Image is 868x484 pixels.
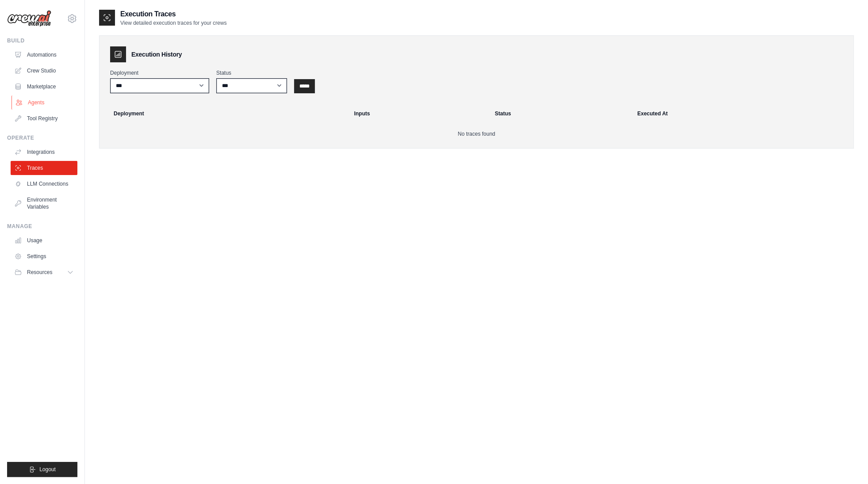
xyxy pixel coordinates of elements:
div: Manage [7,223,77,230]
a: Traces [11,161,77,175]
a: Tool Registry [11,111,77,126]
img: Logo [7,10,51,27]
th: Executed At [632,104,850,123]
th: Status [489,104,632,123]
a: Marketplace [11,80,77,94]
label: Deployment [110,69,209,76]
div: Operate [7,134,77,141]
button: Logout [7,462,77,477]
span: Logout [39,466,56,473]
a: Crew Studio [11,64,77,78]
a: Usage [11,233,77,248]
p: No traces found [110,130,843,137]
label: Status [216,69,287,76]
a: Environment Variables [11,193,77,214]
a: LLM Connections [11,177,77,191]
th: Inputs [349,104,489,123]
h2: Execution Traces [120,9,227,19]
div: Build [7,37,77,44]
a: Settings [11,249,77,263]
a: Agents [11,95,78,110]
th: Deployment [103,104,349,123]
span: Resources [27,269,52,276]
button: Resources [11,265,77,279]
a: Integrations [11,145,77,159]
h3: Execution History [131,50,182,59]
a: Automations [11,48,77,62]
p: View detailed execution traces for your crews [120,19,227,27]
